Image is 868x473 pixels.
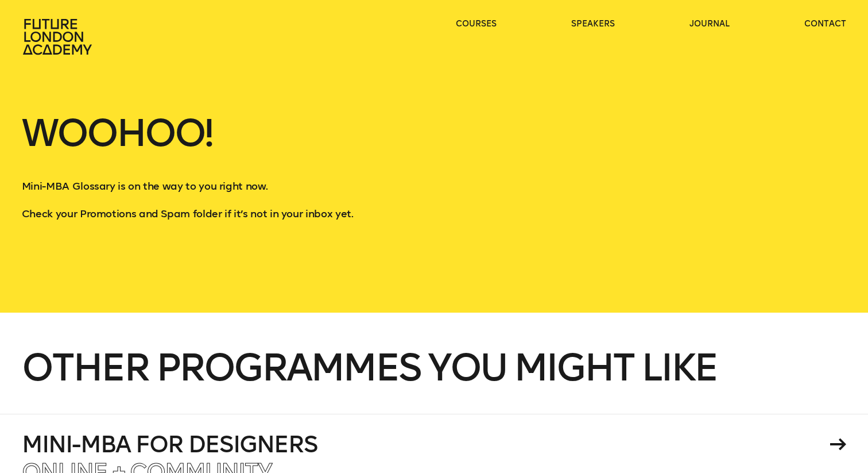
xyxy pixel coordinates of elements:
[456,18,497,30] a: courses
[22,179,846,193] p: Mini-MBA Glossary is on the way to you right now.
[571,18,615,30] a: speakers
[22,207,846,221] p: Check your Promotions and Spam folder if it’s not in your inbox yet.
[22,345,718,390] span: Other programmes you might like
[689,18,730,30] a: journal
[804,18,846,30] a: contact
[22,433,826,456] h4: Mini-MBA for Designers
[22,115,846,179] h1: Woohoo!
